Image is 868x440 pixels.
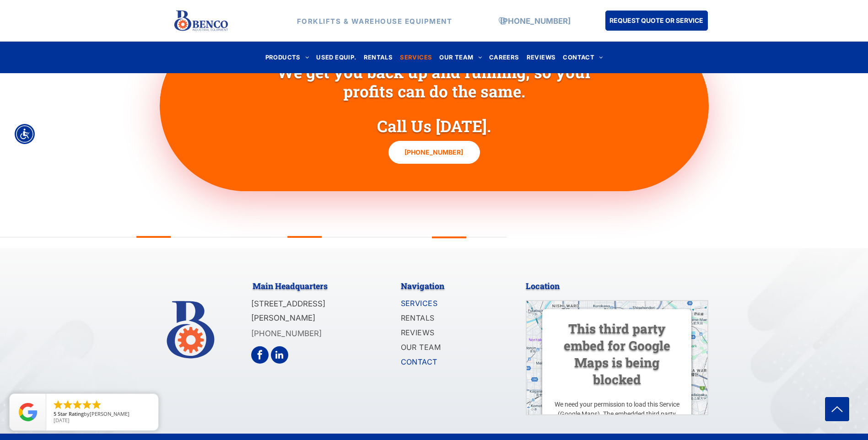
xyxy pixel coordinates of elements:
span: Navigation [401,280,444,291]
img: Review Rating [19,403,37,421]
span: REQUEST QUOTE OR SERVICE [609,12,703,29]
a: SERVICES [401,297,500,311]
li:  [81,399,92,410]
a: CAREERS [485,51,523,64]
span: Call Us [DATE]. [377,115,491,136]
a: REVIEWS [523,51,560,64]
span: Coast to Coast! We get you back up and running, so your profits can do the same. [277,42,592,102]
a: SERVICES [396,51,436,64]
li:  [53,399,64,410]
span: [PERSON_NAME] [90,410,129,417]
a: OUR TEAM [436,51,485,64]
a: PRODUCTS [262,51,313,64]
a: [PHONE_NUMBER] [251,329,322,338]
a: USED EQUIP. [313,51,360,64]
strong: FORKLIFTS & WAREHOUSE EQUIPMENT [297,16,453,25]
span: [DATE] [54,417,70,424]
span: [PHONE_NUMBER] [404,144,463,161]
a: CONTACT [559,51,606,64]
li:  [62,399,73,410]
span: CONTACT [401,356,437,367]
li:  [72,399,83,410]
span: 5 [54,410,56,417]
div: Accessibility Menu [15,124,35,144]
h3: This third party embed for Google Maps is being blocked [553,320,680,387]
li:  [91,399,102,410]
a: [PHONE_NUMBER] [500,16,571,25]
a: REVIEWS [401,326,500,341]
span: by [54,411,151,418]
a: linkedin [271,346,288,366]
a: facebook [251,346,269,366]
a: RENTALS [401,311,500,326]
span: Main Headquarters [253,280,328,291]
span: Location [526,280,560,291]
a: CONTACT [401,355,500,370]
a: RENTALS [360,51,397,64]
span: [STREET_ADDRESS][PERSON_NAME] [251,299,325,322]
span: Star Rating [58,410,84,417]
a: REQUEST QUOTE OR SERVICE [605,11,708,31]
a: [PHONE_NUMBER] [388,141,480,164]
a: OUR TEAM [401,341,500,355]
